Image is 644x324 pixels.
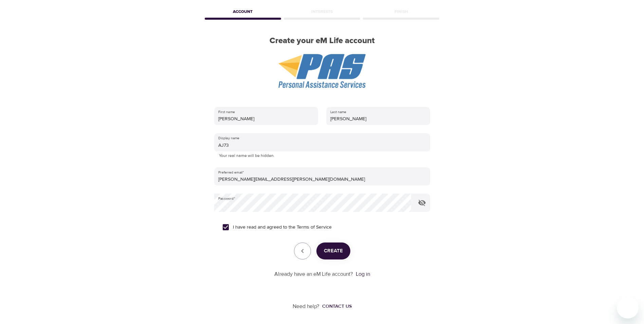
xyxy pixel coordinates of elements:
[324,247,343,255] span: Create
[322,303,352,310] div: Contact us
[316,242,350,259] button: Create
[293,303,319,310] p: Need help?
[219,152,425,159] p: Your real name will be hidden.
[203,36,441,46] h2: Create your eM Life account
[274,270,353,278] p: Already have an eM Life account?
[297,224,332,231] a: Terms of Service
[356,271,370,277] a: Log in
[617,297,639,319] iframe: Button to launch messaging window
[233,224,332,231] span: I have read and agreed to the
[278,54,366,88] img: PAS%20logo.png
[319,303,352,310] a: Contact us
